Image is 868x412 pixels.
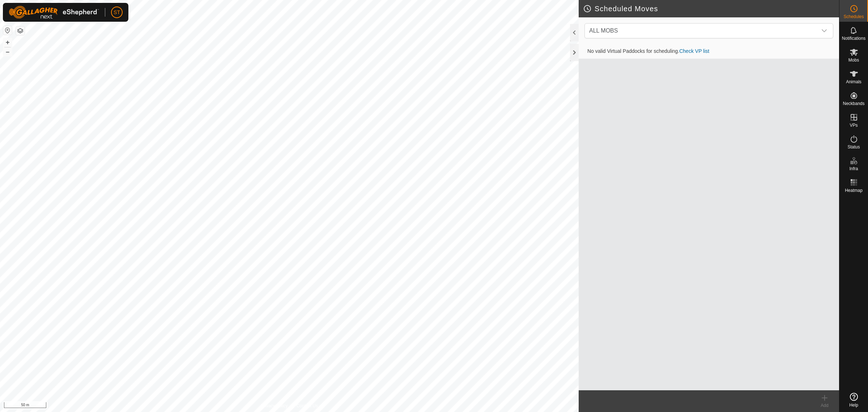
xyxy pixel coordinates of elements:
a: Check VP list [679,48,709,54]
span: Status [847,145,860,149]
button: Map Layers [16,26,25,35]
a: Privacy Policy [261,403,288,409]
button: Reset Map [3,26,12,35]
a: Help [839,390,868,410]
span: No valid Virtual Paddocks for scheduling. [582,48,715,54]
div: Add [810,402,839,409]
button: + [3,38,12,47]
a: Contact Us [297,403,318,409]
span: Notifications [842,36,865,41]
span: Neckbands [843,101,864,106]
span: Help [849,403,858,407]
span: Animals [846,80,861,84]
div: dropdown trigger [817,24,831,38]
span: Schedules [843,14,864,19]
span: Infra [849,167,858,171]
span: ALL MOBS [586,24,817,38]
span: Mobs [848,58,859,62]
h2: Scheduled Moves [583,4,839,13]
button: – [3,47,12,56]
img: Gallagher Logo [9,6,99,19]
span: Heatmap [845,188,863,193]
span: ST [114,9,120,16]
span: ALL MOBS [589,28,618,34]
span: VPs [850,123,858,127]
